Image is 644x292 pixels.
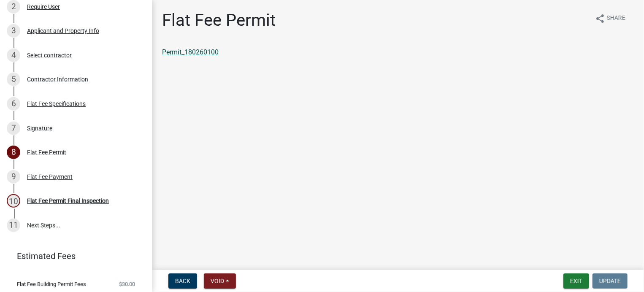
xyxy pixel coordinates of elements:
h1: Flat Fee Permit [162,10,276,30]
span: Share [607,14,625,24]
span: $30.00 [119,281,135,287]
button: Void [204,273,236,289]
div: 3 [7,24,20,38]
div: 11 [7,219,20,232]
button: Exit [563,273,589,289]
span: Flat Fee Building Permit Fees [17,281,86,287]
div: 5 [7,73,20,86]
div: Require User [27,4,60,10]
div: 7 [7,122,20,135]
a: Estimated Fees [7,248,138,265]
div: Select contractor [27,52,72,58]
div: Applicant and Property Info [27,28,99,34]
div: 4 [7,49,20,62]
div: 10 [7,194,20,208]
a: Permit_180260100 [162,48,219,56]
span: Update [599,278,621,284]
div: Flat Fee Specifications [27,101,86,107]
div: Flat Fee Payment [27,174,73,180]
div: 9 [7,170,20,184]
div: 8 [7,146,20,159]
button: shareShare [588,10,632,27]
span: Back [175,278,190,284]
div: 6 [7,97,20,111]
div: Flat Fee Permit [27,149,66,155]
i: share [595,14,605,24]
button: Back [168,273,197,289]
button: Update [593,273,628,289]
div: Signature [27,125,52,131]
div: Flat Fee Permit Final Inspection [27,198,109,204]
div: Contractor Information [27,76,88,82]
span: Void [211,278,224,284]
